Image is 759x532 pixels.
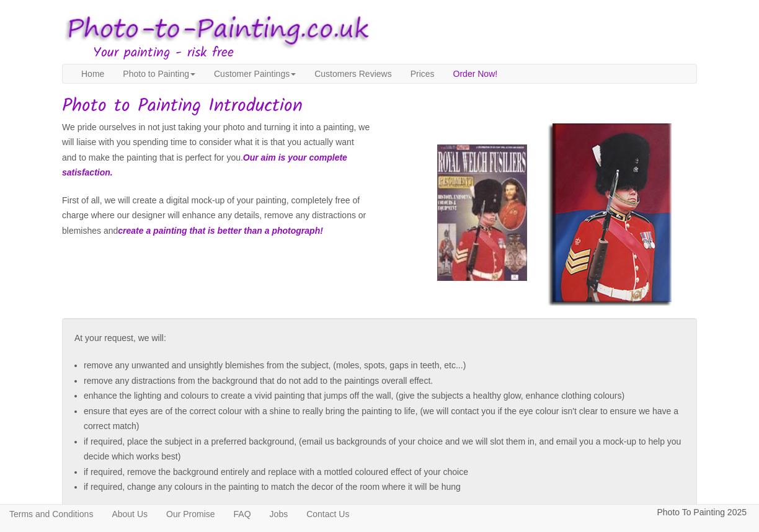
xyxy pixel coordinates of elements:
a: Photo to Painting [113,64,205,83]
img: Photo to Painting [56,6,373,54]
p: First of all, we will create a digital mock-up of your painting, completely free of charge where ... [62,193,370,239]
em: Our aim is your complete satisfaction. [62,153,347,178]
a: About Us [102,505,157,523]
a: Prices [401,64,444,83]
a: Contact Us [297,505,358,523]
img: photo to painting example [411,120,675,318]
a: Customers Reviews [305,64,401,83]
li: remove any unwanted and unsightly blemishes from the subject, (moles, spots, gaps in teeth, etc...) [84,358,685,373]
a: Jobs [260,505,298,523]
a: Our Promise [157,505,224,523]
a: Order Now! [444,64,507,83]
em: create a painting that is better than a photograph! [118,226,323,236]
a: FAQ [224,505,260,523]
p: We pride ourselves in not just taking your photo and turning it into a painting, we will liaise w... [62,120,370,180]
a: Customer Paintings [205,64,305,83]
a: Home [72,64,113,83]
li: if required, remove the background entirely and replace with a mottled coloured effect of your ch... [84,464,685,480]
p: Photo To Painting 2025 [657,505,747,520]
li: enhance the lighting and colours to create a vivid painting that jumps off the wall, (give the su... [84,388,685,404]
li: ensure that eyes are of the correct colour with a shine to really bring the painting to life, (we... [84,404,685,434]
li: remove any distractions from the background that do not add to the paintings overall effect. [84,373,685,389]
p: At your request, we will: [74,330,685,346]
h1: Photo to Painting Introduction [62,96,697,117]
li: if required, change any colours in the painting to match the decor of the room where it will be hung [84,479,685,495]
li: if required, place the subject in a preferred background, (email us backgrounds of your choice an... [84,434,685,464]
h3: Your painting - risk free [93,46,697,61]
